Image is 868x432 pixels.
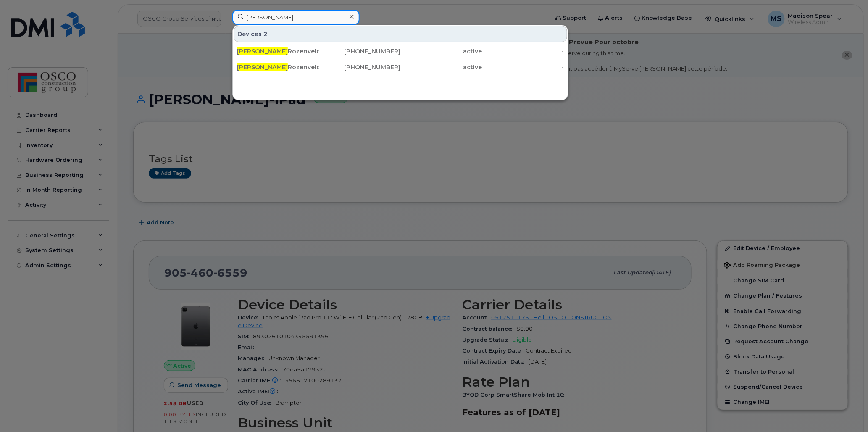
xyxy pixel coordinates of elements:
[234,26,567,42] div: Devices
[234,60,567,75] a: [PERSON_NAME]Rozenveld[PHONE_NUMBER]active-
[237,47,288,55] span: [PERSON_NAME]
[237,47,319,55] div: Rozenveld-iPad
[482,47,564,55] div: -
[482,63,564,71] div: -
[400,63,482,71] div: active
[319,47,401,55] div: [PHONE_NUMBER]
[400,47,482,55] div: active
[234,44,567,59] a: [PERSON_NAME]Rozenveld-iPad[PHONE_NUMBER]active-
[237,63,319,71] div: Rozenveld
[263,30,268,38] span: 2
[237,63,288,71] span: [PERSON_NAME]
[319,63,401,71] div: [PHONE_NUMBER]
